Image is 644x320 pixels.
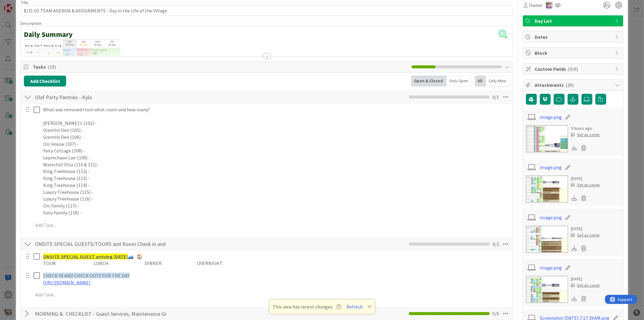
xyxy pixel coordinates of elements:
p: King Treehouse (112) - [43,168,509,175]
div: All [475,76,486,87]
span: Support [13,1,27,8]
div: Download [571,244,578,252]
a: [URL][DOMAIN_NAME] [43,279,91,286]
div: Set as cover [571,232,600,238]
p: King Treehouse (114) - [43,182,509,189]
p: Waterfall Villa (110 & 111) - [43,161,509,168]
p: [PERSON_NAME]'s (102) - [43,120,509,127]
p: Fairy Family (118) - [43,209,509,216]
p: Gremlin Den (105) - [43,127,509,134]
div: [DATE] [571,226,600,232]
p: Gremlin Den (106) - [43,134,509,141]
p: Leprechaun Lair (109) - [43,154,509,161]
span: This view has recent changes. [273,303,341,310]
div: Download [571,194,578,202]
span: ( 0/0 ) [568,66,578,72]
div: [DATE] [571,175,600,182]
input: Add Checklist... [33,92,169,103]
div: Open & Closed [411,76,447,87]
span: 5 / 5 [493,310,499,317]
input: type card name here... [21,5,513,16]
p: What was removed from what room and how many? [43,106,509,113]
span: JD [498,29,507,38]
span: CHECK IN AND CHECK OUTS FOR THE DAY [43,273,130,279]
span: Tasks [33,63,408,70]
span: ( 29 ) [566,82,574,88]
a: image.png [540,113,562,121]
a: image.png [540,264,562,271]
p: TOUR: LUNCH: DINNER: OVERNIGHT: [43,260,509,267]
a: image.png [540,214,562,221]
span: Description [21,21,41,26]
p: Luxury Treehouse (116) - [43,195,509,202]
img: image.png [24,39,238,181]
p: Orc House (107) - [43,141,509,148]
div: Download [571,144,578,152]
span: Day List [535,17,612,24]
button: Refresh [344,303,365,311]
div: Download [571,295,578,302]
img: OM [546,2,553,8]
strong: Daily Summary [24,30,73,39]
input: Add Checklist... [33,308,169,319]
span: Owner [529,2,543,9]
span: ( 19 ) [48,64,56,70]
p: Orc Family (117) - [43,202,509,209]
p: Fairy Cottage (108) - [43,147,509,154]
div: Set as cover [571,132,600,138]
div: Set as cover [571,182,600,188]
p: King Treehouse (113) - [43,175,509,182]
span: Block [535,49,612,57]
input: Add Checklist... [33,239,169,250]
p: 🚙 🏠 [43,253,509,260]
div: Only Open [447,76,472,87]
span: Attachments [535,81,612,89]
div: 5 hours ago [571,125,600,132]
div: Only Mine [486,76,510,87]
p: Luxury Treehouse (115) - [43,189,509,196]
span: 0 / 2 [493,240,499,248]
span: Custom Fields [535,65,612,73]
span: Dates [535,33,612,41]
span: 0 / 1 [493,93,499,101]
button: Add Checklist [24,76,66,87]
div: [DATE] [571,276,600,282]
u: ONSITE SPECIAL GUEST arriving [DATE] [43,253,128,260]
a: image.png [540,164,562,171]
div: Set as cover [571,282,600,289]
